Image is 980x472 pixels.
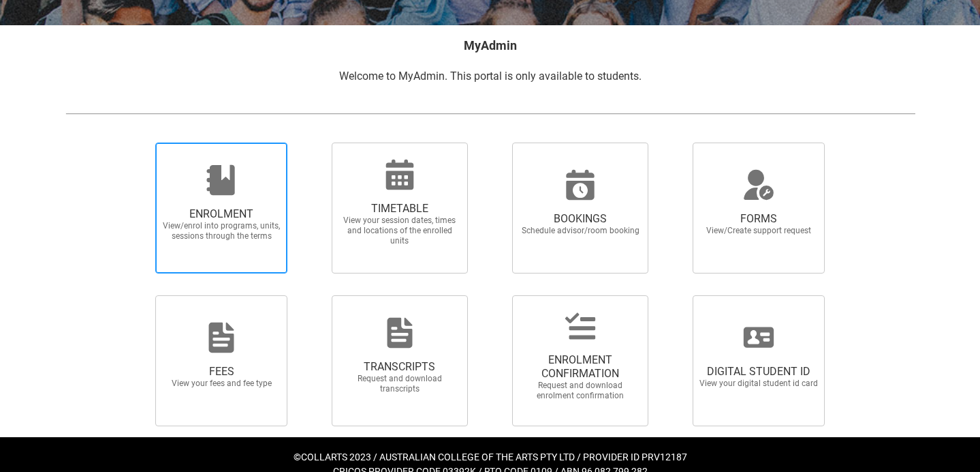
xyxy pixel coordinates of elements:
span: TRANSCRIPTS [340,360,460,374]
span: FEES [161,365,281,379]
span: ENROLMENT [161,207,281,221]
span: Schedule advisor/room booking [520,226,640,236]
span: View your digital student id card [699,379,819,389]
span: View your fees and fee type [161,379,281,389]
span: View/Create support request [699,226,819,236]
span: ENROLMENT CONFIRMATION [520,353,640,381]
span: Request and download transcripts [340,374,460,394]
span: View your session dates, times and locations of the enrolled units [340,216,460,246]
span: View/enrol into programs, units, sessions through the terms [161,221,281,241]
span: Request and download enrolment confirmation [520,381,640,401]
span: TIMETABLE [340,202,460,216]
span: BOOKINGS [520,212,640,226]
span: FORMS [699,212,819,226]
span: Welcome to MyAdmin. This portal is only available to students. [339,70,642,83]
h2: MyAdmin [65,36,915,55]
span: DIGITAL STUDENT ID [699,365,819,379]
